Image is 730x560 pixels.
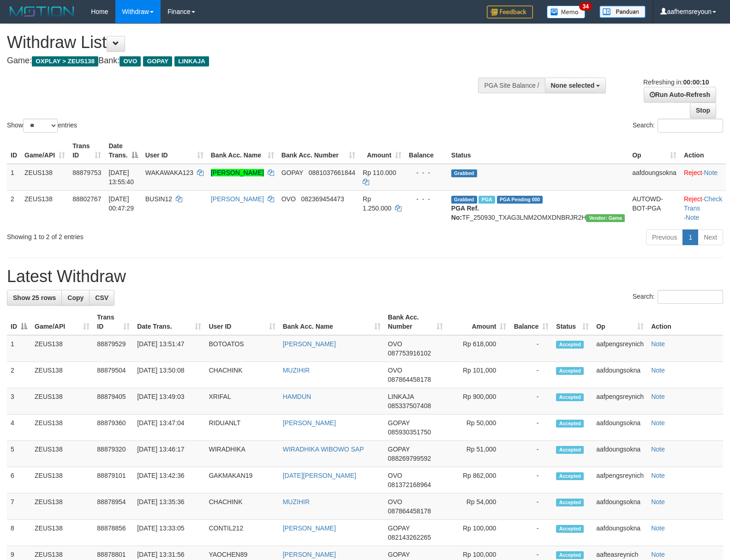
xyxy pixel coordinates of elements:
span: Copy 088269799592 to clipboard [388,455,431,462]
a: Stop [690,102,716,118]
button: None selected [545,78,606,93]
span: LINKAJA [174,56,209,66]
th: Balance [405,138,448,164]
span: None selected [551,82,595,89]
a: Note [651,498,665,506]
th: Balance: activate to sort column ascending [510,309,552,335]
td: WIRADHIKA [205,441,279,467]
td: 88879405 [93,388,133,415]
span: GOPAY [388,524,410,532]
td: ZEUS138 [31,388,93,415]
span: Copy 087864458178 to clipboard [388,507,431,515]
td: - [510,415,552,441]
th: Status [448,138,628,164]
td: ZEUS138 [31,362,93,388]
th: ID: activate to sort column descending [7,309,31,335]
a: Note [651,393,665,400]
span: Accepted [556,367,584,375]
td: Rp 900,000 [447,388,510,415]
div: - - - [409,194,444,204]
span: OVO [120,56,141,66]
img: MOTION_logo.png [7,5,77,18]
td: - [510,494,552,520]
a: [PERSON_NAME] [283,524,336,532]
div: - - - [409,168,444,177]
td: [DATE] 13:42:36 [133,467,205,494]
a: Note [686,214,700,221]
td: 7 [7,494,31,520]
span: Accepted [556,472,584,480]
span: Copy 087864458178 to clipboard [388,376,431,383]
td: Rp 100,000 [447,520,510,546]
div: Showing 1 to 2 of 2 entries [7,229,297,241]
th: Status: activate to sort column ascending [552,309,592,335]
a: [PERSON_NAME] [211,169,264,176]
th: Action [647,309,723,335]
th: User ID: activate to sort column ascending [205,309,279,335]
span: Copy [67,294,84,301]
span: LINKAJA [388,393,414,400]
th: Bank Acc. Number: activate to sort column ascending [278,138,359,164]
img: Button%20Memo.svg [547,6,586,18]
td: [DATE] 13:33:05 [133,520,205,546]
strong: 00:00:10 [683,78,709,86]
td: [DATE] 13:50:08 [133,362,205,388]
td: BOTOATOS [205,335,279,362]
td: · · [680,190,726,226]
td: aafdoungsokna [592,520,647,546]
b: PGA Ref. No: [451,205,479,221]
td: AUTOWD-BOT-PGA [628,190,680,226]
a: MUZIHIR [283,367,310,374]
td: Rp 50,000 [447,415,510,441]
th: Amount: activate to sort column ascending [447,309,510,335]
span: 88879753 [72,169,101,176]
span: Refreshing in: [643,78,709,86]
a: Note [651,367,665,374]
span: Vendor URL: https://trx31.1velocity.biz [586,214,625,222]
span: OVO [388,367,402,374]
span: Rp 110.000 [363,169,396,176]
td: aafdoungsokna [628,164,680,191]
span: Copy 085930351750 to clipboard [388,428,431,436]
span: Copy 0881037661844 to clipboard [309,169,355,176]
span: OVO [388,472,402,479]
h1: Latest Withdraw [7,267,723,286]
span: WAKAWAKA123 [145,169,193,176]
a: Run Auto-Refresh [644,87,716,102]
td: CHACHINK [205,362,279,388]
label: Search: [633,119,723,132]
span: [DATE] 13:55:40 [108,169,134,186]
span: GOPAY [388,446,410,453]
a: Previous [646,229,683,245]
td: ZEUS138 [31,520,93,546]
a: [DATE][PERSON_NAME] [283,472,356,479]
th: Game/API: activate to sort column ascending [31,309,93,335]
td: 4 [7,415,31,441]
td: CONTIL212 [205,520,279,546]
span: Rp 1.250.000 [363,195,391,212]
td: 3 [7,388,31,415]
span: 34 [579,2,592,11]
td: Rp 101,000 [447,362,510,388]
td: 2 [7,190,21,226]
span: Accepted [556,446,584,454]
span: Show 25 rows [13,294,56,301]
a: [PERSON_NAME] [283,551,336,558]
h4: Game: Bank: [7,56,478,66]
select: Showentries [23,119,58,132]
span: Copy 085337507408 to clipboard [388,402,431,409]
span: GOPAY [388,551,410,558]
span: Marked by aafsreyleap [479,196,495,204]
span: Accepted [556,525,584,533]
td: - [510,388,552,415]
td: ZEUS138 [31,415,93,441]
a: WIRADHIKA WIBOWO SAP [283,446,364,453]
a: Reject [684,195,702,203]
label: Search: [633,290,723,304]
td: 88879101 [93,467,133,494]
td: Rp 54,000 [447,494,510,520]
a: Note [651,419,665,427]
td: ZEUS138 [31,467,93,494]
td: CHACHINK [205,494,279,520]
th: Op: activate to sort column ascending [628,138,680,164]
